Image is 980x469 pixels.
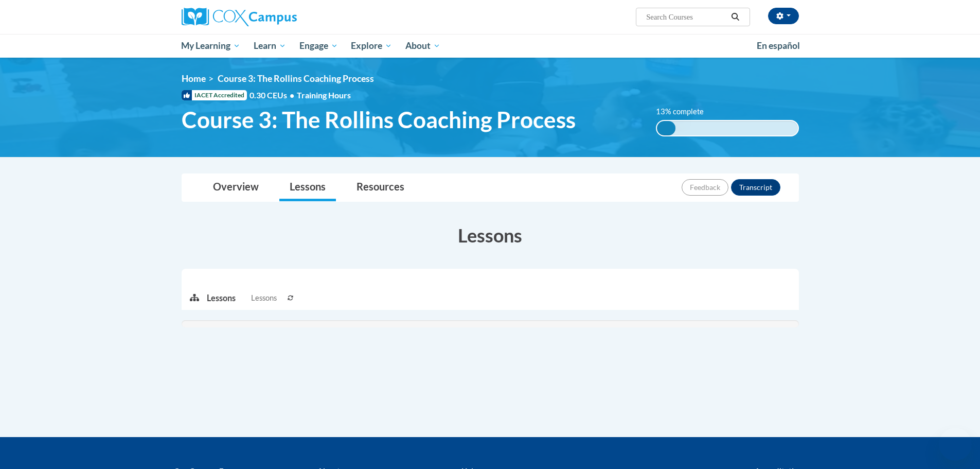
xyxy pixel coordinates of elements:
a: Engage [293,34,345,58]
a: Overview [203,174,269,201]
a: Learn [247,34,293,58]
button: Transcript [731,179,780,196]
a: About [399,34,447,58]
a: Lessons [279,174,336,201]
span: About [405,40,440,52]
input: Search Courses [645,11,727,23]
a: Home [182,73,206,84]
span: My Learning [181,40,240,52]
button: Search [727,11,743,23]
div: 13% complete [657,121,675,135]
button: Account Settings [768,8,799,24]
span: IACET Accredited [182,90,247,100]
a: My Learning [175,34,247,58]
span: Training Hours [297,90,351,100]
a: Explore [344,34,399,58]
span: • [290,90,294,100]
button: Feedback [682,179,728,196]
span: Lessons [251,292,277,304]
span: 0.30 CEUs [250,90,297,101]
iframe: Button to launch messaging window [939,428,972,461]
a: En español [750,35,807,57]
span: Engage [299,40,338,52]
span: Course 3: The Rollins Coaching Process [182,106,576,133]
span: Explore [351,40,392,52]
a: Cox Campus [182,8,377,26]
span: Course 3: The Rollins Coaching Process [218,73,374,84]
label: 13% complete [656,106,715,117]
p: Lessons [207,292,236,304]
img: Cox Campus [182,8,297,26]
a: Resources [346,174,415,201]
h3: Lessons [182,222,799,248]
span: Learn [254,40,286,52]
span: En español [757,40,800,51]
div: Main menu [166,34,814,58]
